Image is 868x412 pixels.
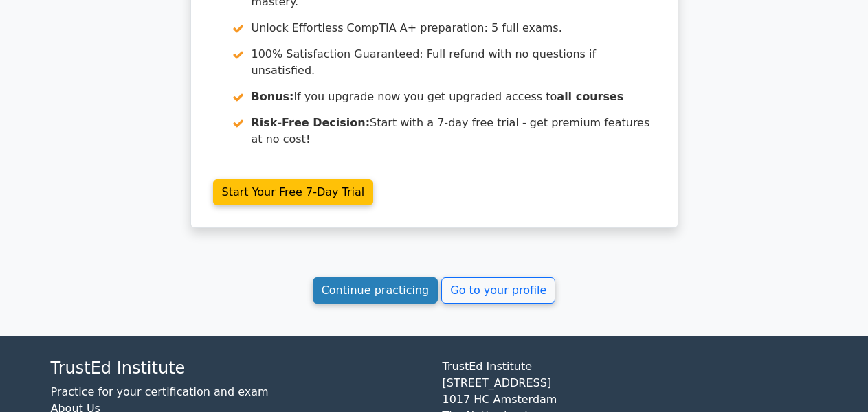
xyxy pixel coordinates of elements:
[51,385,269,398] a: Practice for your certification and exam
[313,277,438,304] a: Continue practicing
[213,179,374,205] a: Start Your Free 7-Day Trial
[51,358,426,378] h4: TrustEd Institute
[441,277,555,304] a: Go to your profile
